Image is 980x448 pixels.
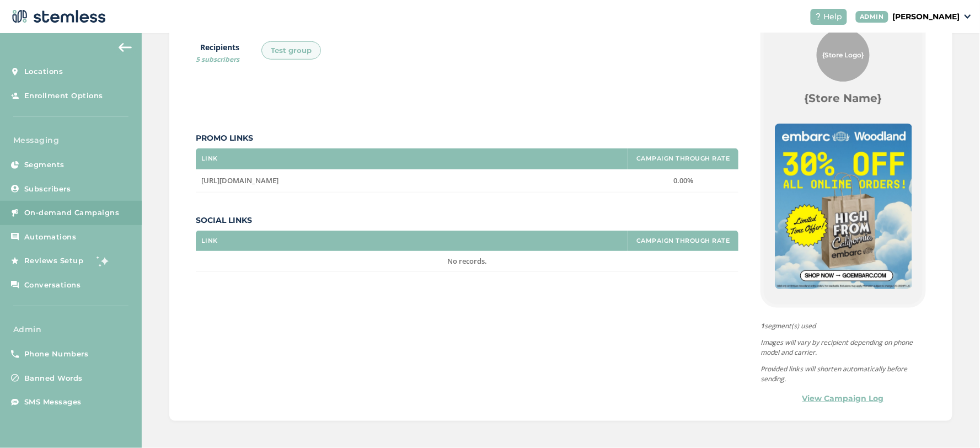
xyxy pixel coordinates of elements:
[856,11,889,23] div: ADMIN
[201,175,279,185] span: [URL][DOMAIN_NAME]
[775,302,912,349] p: Limited time offer at our [GEOGRAPHIC_DATA] location! Hurry and order below before offer expires!
[965,14,971,19] img: icon_down-arrow-small-66adaf34.svg
[24,373,83,384] span: Banned Words
[24,232,77,243] span: Automations
[824,11,843,23] span: Help
[805,90,882,106] label: {Store Name}
[24,397,82,408] span: SMS Messages
[24,66,63,77] span: Locations
[92,250,114,272] img: glitter-stars-b7820f95.gif
[761,364,926,384] p: Provided links will shorten automatically before sending.
[119,43,132,52] img: icon-arrow-back-accent-c549486e.svg
[761,321,764,330] strong: 1
[447,256,487,266] span: No records.
[823,50,864,60] span: {Store Logo}
[673,175,693,185] span: 0.00%
[201,237,218,244] label: Link
[24,349,89,360] span: Phone Numbers
[802,393,884,404] a: View Campaign Log
[9,6,106,28] img: logo-dark-0685b13c.svg
[196,132,738,144] label: Promo Links
[761,321,926,331] span: segment(s) used
[24,90,103,102] span: Enrollment Options
[196,215,738,226] label: Social Links
[201,155,218,162] label: Link
[261,41,321,60] div: Test group
[196,41,239,65] label: Recipients
[24,159,65,170] span: Segments
[196,55,239,64] span: 5 subscribers
[24,207,120,218] span: On-demand Campaigns
[925,395,980,448] iframe: Chat Widget
[761,338,926,358] p: Images will vary by recipient depending on phone model and carrier.
[636,155,730,162] label: Campaign Through Rate
[636,237,730,244] label: Campaign Through Rate
[815,13,822,20] img: icon-help-white-03924b79.svg
[24,280,81,291] span: Conversations
[634,176,733,185] label: 0.00%
[24,184,71,195] span: Subscribers
[201,176,623,185] label: https://goembarc.com/
[893,11,960,23] p: [PERSON_NAME]
[24,255,84,266] span: Reviews Setup
[775,124,912,289] img: tzGbPZw8L20o2RBLsdfWjDom8AMQJKRJUuEklHNC.jpg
